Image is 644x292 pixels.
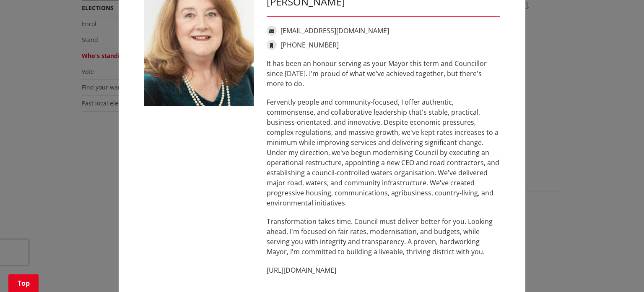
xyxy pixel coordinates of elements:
a: [EMAIL_ADDRESS][DOMAIN_NAME] [280,26,389,35]
p: Transformation takes time. Council must deliver better for you. Looking ahead, I'm focused on fai... [267,216,500,257]
p: Fervently people and community-focused, I offer authentic, commonsense, and collaborative leaders... [267,97,500,208]
a: [PHONE_NUMBER] [280,40,339,50]
p: It has been an honour serving as your Mayor this term and Councillor since [DATE]. I'm proud of w... [267,58,500,89]
p: [URL][DOMAIN_NAME] [267,265,500,275]
iframe: Messenger Launcher [605,257,636,287]
a: Top [8,274,39,292]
